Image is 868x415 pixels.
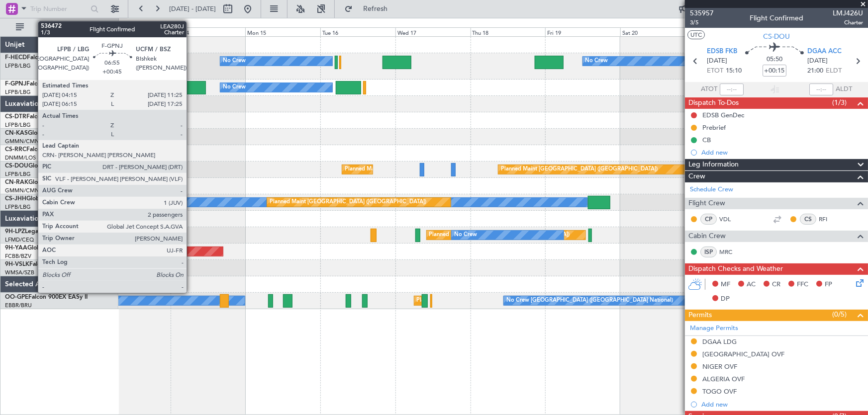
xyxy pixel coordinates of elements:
a: LFPB/LBG [5,203,31,211]
span: LMJ426U [833,8,863,18]
div: Owner [105,195,122,210]
span: Flight Crew [688,198,725,209]
button: Refresh [340,1,399,17]
span: All Aircraft [26,24,105,31]
div: No Crew [223,80,246,95]
span: 9H-LPZ [5,229,25,235]
a: MRC [719,248,742,256]
span: F-GPNJ [5,81,26,87]
a: CS-DOUGlobal 6500 [5,163,62,169]
span: F-HECD [5,55,27,61]
a: LFPB/LBG [5,62,31,70]
div: DGAA LDG [702,337,737,346]
div: Planned Maint [GEOGRAPHIC_DATA] ([GEOGRAPHIC_DATA] National) [417,293,597,308]
a: VDL [719,215,742,224]
a: Schedule Crew [690,185,733,195]
div: Planned Maint [GEOGRAPHIC_DATA] ([GEOGRAPHIC_DATA]) [270,195,426,210]
div: EDSB GenDec [702,111,744,119]
span: (1/3) [832,97,847,108]
div: Prebrief [702,123,726,132]
a: RFI [819,215,841,224]
a: 9H-VSLKFalcon 7X [5,261,57,267]
div: CS [800,214,816,225]
span: ALDT [836,84,852,94]
span: ELDT [826,66,842,76]
span: 3/5 [690,18,714,27]
div: ALGERIA OVF [702,375,745,383]
span: Dispatch To-Dos [688,97,739,109]
span: CS-DTR [5,114,26,120]
span: 21:00 [807,66,823,76]
input: Trip Number [30,1,88,16]
span: Crew [688,171,705,182]
span: 535957 [690,8,714,18]
div: CB [702,136,711,144]
span: 05:50 [767,55,782,65]
div: Planned [GEOGRAPHIC_DATA] ([GEOGRAPHIC_DATA]) [429,228,570,243]
div: Planned Maint [GEOGRAPHIC_DATA] ([GEOGRAPHIC_DATA]) [345,162,501,177]
span: 9H-VSLK [5,261,29,267]
span: CS-JHH [5,196,26,202]
a: F-GPNJFalcon 900EX [5,81,64,87]
span: Permits [688,310,712,321]
a: LFPB/LBG [5,88,31,96]
div: [DATE] [120,20,137,28]
span: 15:10 [726,66,742,76]
a: OO-GPEFalcon 900EX EASy II [5,294,88,300]
button: UTC [687,30,705,39]
a: DNMM/LOS [5,154,36,162]
a: GMMN/CMN [5,187,39,194]
a: GMMN/CMN [5,138,39,145]
span: OO-GPE [5,294,28,300]
span: EDSB FKB [707,47,737,57]
div: No Crew [585,54,608,69]
div: Sun 14 [171,27,246,36]
span: CR [772,280,780,290]
span: ETOT [707,66,723,76]
a: 9H-YAAGlobal 5000 [5,245,61,251]
div: Sat 20 [620,27,695,36]
div: Add new [701,400,863,409]
span: CS-DOU [763,31,790,42]
span: Refresh [355,5,396,12]
span: Leg Information [688,159,739,170]
span: Dispatch Checks and Weather [688,263,783,275]
a: LFPB/LBG [5,121,31,129]
a: F-HECDFalcon 7X [5,55,54,61]
span: CN-RAK [5,179,28,185]
span: Cabin Crew [688,231,726,242]
div: NIGER OVF [702,362,737,371]
div: Add new [701,148,863,157]
a: LFMD/CEQ [5,236,34,244]
span: CS-RRC [5,147,26,153]
a: LFPB/LBG [5,170,31,178]
a: CS-JHHGlobal 6000 [5,196,60,202]
input: --:-- [720,83,744,95]
button: All Aircraft [11,19,108,35]
div: Sat 13 [96,27,171,36]
span: FFC [797,280,808,290]
span: [DATE] [707,56,727,66]
span: FP [825,280,832,290]
span: ATOT [701,84,717,94]
div: Thu 18 [471,27,546,36]
span: (0/5) [832,309,847,320]
div: Mon 15 [245,27,320,36]
div: CP [700,214,717,225]
a: WMSA/SZB [5,269,34,276]
span: Charter [833,18,863,27]
span: 9H-YAA [5,245,27,251]
a: 9H-LPZLegacy 500 [5,229,57,235]
div: TOGO OVF [702,387,737,396]
a: CN-KASGlobal 5000 [5,130,62,136]
span: CN-KAS [5,130,28,136]
div: Tue 16 [320,27,395,36]
a: CN-RAKGlobal 6000 [5,179,62,185]
a: Manage Permits [690,324,738,333]
div: [GEOGRAPHIC_DATA] OVF [702,350,784,358]
span: DGAA ACC [807,47,842,57]
span: MF [721,280,730,290]
a: CS-DTRFalcon 2000 [5,114,60,120]
span: AC [747,280,756,290]
span: [DATE] [807,56,828,66]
